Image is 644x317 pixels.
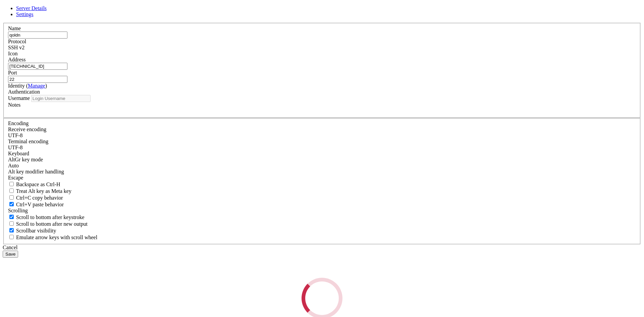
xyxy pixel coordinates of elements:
[3,236,557,242] x-row: Current Disk usage : 43/879GB (6%).
[8,25,21,31] label: Name
[28,83,45,89] a: Manage
[8,214,85,220] label: Whether to scroll to the bottom on any keystroke.
[3,128,557,134] x-row: 15 additional security updates can be applied with ESM Apps.
[3,37,557,43] x-row: Temperature: 57.0 C
[16,221,88,227] span: Scroll to bottom after new output
[3,3,557,8] x-row: System information as of [DATE]
[8,57,25,62] label: Address
[26,83,47,89] span: ( )
[3,117,557,122] x-row: To see these additional updates run: apt list --upgradable
[30,265,32,270] span: ~
[3,225,557,231] x-row: Current CPU usage : 17.484%.
[3,265,13,270] span: root
[13,265,16,270] span: @
[16,5,47,11] a: Server Details
[8,76,67,83] input: Port Number
[45,265,48,271] div: (15, 46)
[8,163,636,169] div: Auto
[3,174,557,179] x-row: Last login: [DATE] from [TECHNICAL_ID]
[16,228,56,233] span: Scrollbar visibility
[3,202,557,208] x-row: Log in [URL][TECHNICAL_ID]
[3,60,557,65] x-row: IPv6 address for enp0s31f6: [TECHNICAL_ID]
[8,45,24,50] span: SSH v2
[8,102,20,108] label: Notes
[9,228,14,232] input: Scrollbar visibility
[8,208,28,213] label: Scrolling
[3,145,557,151] x-row: New release '24.04.3 LTS' available.
[3,31,557,37] x-row: Swap usage: 0%
[8,120,29,126] label: Encoding
[3,111,557,117] x-row: 4 updates can be applied immediately.
[8,228,56,233] label: The vertical scrollbar mode.
[16,11,34,17] a: Settings
[16,202,64,207] span: Ctrl+V paste behavior
[9,221,14,226] input: Scroll to bottom after new output
[31,95,91,102] input: Login Username
[3,242,557,248] x-row: System uptime : 0 days, 9 hours, 57 minutes.
[3,214,557,219] x-row: Current Server time : [DATE] 12:49:50.
[3,71,557,77] x-row: * Strictly confined Kubernetes makes edge and IoT secure. Learn how MicroK8s
[3,20,557,25] x-row: Usage of /: 4.8% of 878.75GB
[8,70,17,75] label: Port
[3,231,557,236] x-row: Current RAM usage : 1388/64075MB (2.17%).
[9,182,14,186] input: Backspace as Ctrl-H
[8,202,64,207] label: Ctrl+V pastes if true, sends ^V to host if false. Ctrl+Shift+V sends ^V to host if true, pastes i...
[3,245,641,251] div: Cancel
[3,54,557,60] x-row: IPv4 address for enp0s31f6: [TECHNICAL_ID]
[8,133,636,139] div: UTF-8
[16,181,60,187] span: Backspace as Ctrl-H
[32,265,35,270] span: #
[3,25,557,31] x-row: Memory usage: 2%
[8,83,47,89] label: Identity
[16,214,85,220] span: Scroll to bottom after keystroke
[3,48,557,54] x-row: Users logged in: 0
[3,185,557,191] x-row: This server has installed CyberPanel.
[3,134,557,140] x-row: Learn more about enabling ESM Apps service at [URL][DOMAIN_NAME]
[8,89,40,95] label: Authentication
[3,151,557,157] x-row: Run 'do-release-upgrade' to upgrade to it.
[8,181,60,187] label: If true, the backspace should send BS ('\x08', aka ^H). Otherwise the backspace key should send '...
[8,45,636,51] div: SSH v2
[8,195,63,201] label: Ctrl-C copies if true, send ^C to host if false. Ctrl-Shift-C sends ^C to host if true, copies if...
[16,234,97,240] span: Emulate arrow keys with scroll wheel
[8,126,46,132] label: Set the expected encoding for data received from the host. If the encodings do not match, visual ...
[8,63,67,70] input: Host Name or IP
[9,202,14,206] input: Ctrl+V paste behavior
[8,39,26,44] label: Protocol
[9,189,14,193] input: Treat Alt key as Meta key
[3,219,557,225] x-row: Current Load average: 2.72, 2.73, 2.68
[8,151,29,156] label: Keyboard
[3,14,557,20] x-row: System load: 2.72
[9,215,14,219] input: Scroll to bottom after keystroke
[16,195,63,201] span: Ctrl+C copy behavior
[8,221,88,227] label: Scroll to bottom after new output.
[16,188,71,194] span: Treat Alt key as Meta key
[3,197,557,202] x-row: Forum [URL][DOMAIN_NAME]
[9,195,14,200] input: Ctrl+C copy behavior
[8,145,23,150] span: UTF-8
[8,234,97,240] label: When using the alternative screen buffer, and DECCKM (Application Cursor Keys) is active, mouse w...
[3,88,557,94] x-row: [URL][DOMAIN_NAME]
[3,43,557,48] x-row: Processes: 210
[8,188,71,194] label: Whether the Alt key acts as a Meta key or as a distinct Alt key.
[3,254,557,259] x-row: Enjoy your accelerated Internet by CyberPanel.
[16,265,30,270] span: cyber
[8,175,636,181] div: Escape
[8,133,23,138] span: UTF-8
[3,191,557,197] x-row: Visit [URL][DOMAIN_NAME]
[8,32,67,39] input: Server Name
[3,100,557,105] x-row: Expanded Security Maintenance for Applications is not enabled.
[8,139,48,144] label: The default terminal encoding. ISO-2022 enables character map translations (like graphics maps). ...
[9,235,14,239] input: Emulate arrow keys with scroll wheel
[8,169,64,174] label: Controls how the Alt key is handled. Escape: Send an ESC prefix. 8-Bit: Add 128 to the typed char...
[8,157,43,162] label: Set the expected encoding for data received from the host. If the encodings do not match, visual ...
[8,95,30,101] label: Username
[8,145,636,151] div: UTF-8
[3,168,557,174] x-row: You have new mail.
[8,163,19,168] span: Auto
[3,251,18,258] button: Save
[8,175,23,180] span: Escape
[3,77,557,83] x-row: just raised the bar for easy, resilient and secure K8s cluster deployment.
